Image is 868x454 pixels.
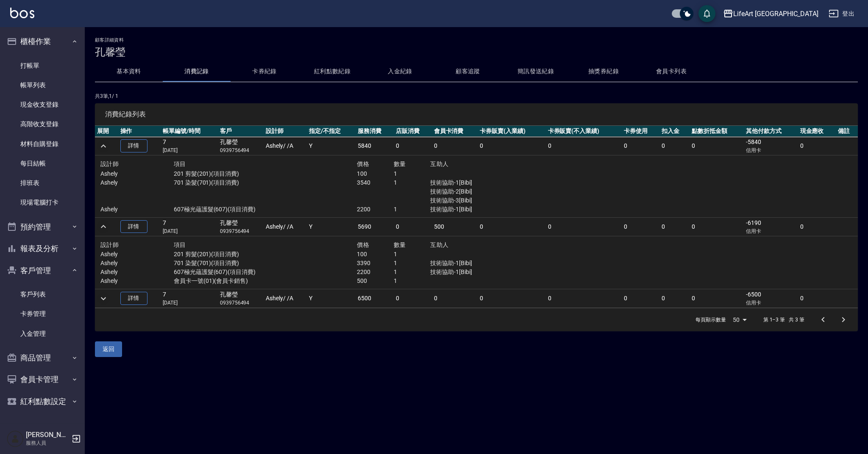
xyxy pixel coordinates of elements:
a: 每日結帳 [3,154,81,173]
span: 設計師 [100,241,119,248]
p: Ashely [100,268,174,277]
td: 0 [690,217,744,236]
h3: 孔馨瑩 [95,46,858,58]
p: 信用卡 [746,147,796,154]
button: 登出 [825,6,858,22]
p: 2200 [357,268,393,277]
td: 0 [546,289,622,308]
button: 卡券紀錄 [231,61,298,82]
th: 客戶 [218,126,264,137]
td: 0 [622,217,660,236]
td: 0 [690,289,744,308]
td: 5840 [356,137,394,155]
button: 預約管理 [3,216,81,238]
td: 0 [798,137,836,155]
td: 0 [478,217,545,236]
p: 0939756494 [220,299,262,307]
a: 打帳單 [3,56,81,75]
p: 1 [394,277,430,285]
td: 0 [622,137,660,155]
a: 詳情 [120,292,147,305]
td: 0 [622,289,660,308]
p: 服務人員 [26,439,69,447]
div: LifeArt [GEOGRAPHIC_DATA] [733,8,818,19]
td: 0 [432,289,478,308]
th: 點數折抵金額 [690,126,744,137]
a: 高階收支登錄 [3,114,81,134]
button: 報表及分析 [3,238,81,260]
td: 500 [432,217,478,236]
a: 詳情 [120,139,147,152]
th: 店販消費 [394,126,432,137]
p: 信用卡 [746,227,796,235]
th: 現金應收 [798,126,836,137]
p: 技術協助-3[Bibi] [430,196,540,205]
p: 1 [394,205,430,214]
th: 卡券販賣(入業績) [478,126,545,137]
th: 卡券使用 [622,126,660,137]
td: 7 [161,217,217,236]
td: Ashely / /A [264,137,307,155]
td: Ashely / /A [264,217,307,236]
td: 0 [432,137,478,155]
span: 項目 [174,241,186,248]
p: 會員卡一號(01)(會員卡銷售) [174,277,357,285]
button: 顧客追蹤 [434,61,502,82]
td: -6190 [744,217,798,236]
td: 0 [798,289,836,308]
th: 扣入金 [659,126,690,137]
p: Ashely [100,250,174,259]
p: 2200 [357,205,393,214]
button: 基本資料 [95,61,163,82]
p: 0939756494 [220,227,262,235]
p: [DATE] [163,227,215,235]
p: 607極光蘊護髮(607)(項目消費) [174,268,357,277]
td: 0 [659,137,690,155]
a: 卡券管理 [3,304,81,324]
button: expand row [97,140,110,152]
td: 6500 [356,289,394,308]
p: 701 染髮(701)(項目消費) [174,259,357,268]
td: 7 [161,289,217,308]
p: Ashely [100,205,174,214]
span: 數量 [394,241,406,248]
button: LifeArt [GEOGRAPHIC_DATA] [720,5,822,22]
th: 設計師 [264,126,307,137]
th: 帳單編號/時間 [161,126,217,137]
th: 其他付款方式 [744,126,798,137]
p: 技術協助-1[Bibi] [430,259,540,268]
th: 備註 [836,126,858,137]
td: 0 [546,217,622,236]
td: Ashely / /A [264,289,307,308]
span: 消費紀錄列表 [105,110,848,119]
span: 價格 [357,161,369,167]
span: 設計師 [100,161,119,167]
p: 701 染髮(701)(項目消費) [174,178,357,187]
td: 0 [478,137,545,155]
h2: 顧客詳細資料 [95,37,858,43]
p: Ashely [100,259,174,268]
p: 第 1–3 筆 共 3 筆 [763,316,804,324]
img: Logo [10,8,34,18]
span: 互助人 [430,161,448,167]
button: 紅利點數設定 [3,390,81,412]
span: 價格 [357,241,369,248]
td: 5690 [356,217,394,236]
a: 詳情 [120,220,147,233]
p: 技術協助-1[Bibi] [430,205,540,214]
p: Ashely [100,277,174,285]
p: 1 [394,250,430,259]
th: 卡券販賣(不入業績) [546,126,622,137]
button: expand row [97,292,110,305]
button: 櫃檯作業 [3,30,81,53]
button: 消費記錄 [163,61,231,82]
a: 現場電腦打卡 [3,193,81,212]
td: -6500 [744,289,798,308]
p: 3540 [357,178,393,187]
td: 0 [394,137,432,155]
th: 展開 [95,126,118,137]
h5: [PERSON_NAME] [26,431,69,439]
a: 客戶列表 [3,285,81,304]
td: 0 [659,217,690,236]
p: 3390 [357,259,393,268]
